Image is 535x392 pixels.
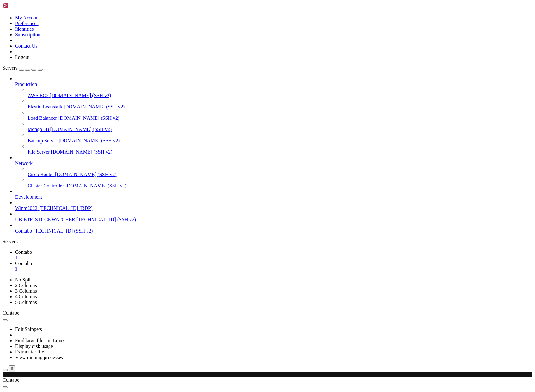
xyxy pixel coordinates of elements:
[15,222,532,234] li: Contabo [TECHNICAL_ID] (SSH v2)
[28,183,532,189] a: Cluster Controller [DOMAIN_NAME] (SSH v2)
[28,166,532,177] li: Cisco Router [DOMAIN_NAME] (SSH v2)
[28,127,49,132] span: MongoDB
[15,343,53,349] a: Display disk usage
[15,249,32,255] span: Contabo
[15,32,40,37] a: Subscription
[15,160,33,166] span: Network
[15,327,42,332] a: Edit Snippets
[15,155,532,189] li: Network
[28,183,64,188] span: Cluster Controller
[28,115,532,121] a: Load Balancer [DOMAIN_NAME] (SSH v2)
[28,104,532,110] a: Elastic Beanstalk [DOMAIN_NAME] (SSH v2)
[3,239,532,244] div: Servers
[28,93,532,98] a: AWS EC2 [DOMAIN_NAME] (SSH v2)
[15,228,32,233] span: Contabo
[15,288,37,294] a: 3 Columns
[15,228,532,234] a: Contabo [TECHNICAL_ID] (SSH v2)
[28,138,57,143] span: Backup Server
[58,115,120,121] span: [DOMAIN_NAME] (SSH v2)
[15,43,38,49] a: Contact Us
[28,121,532,132] li: MongoDB [DOMAIN_NAME] (SSH v2)
[65,183,127,188] span: [DOMAIN_NAME] (SSH v2)
[15,26,34,32] a: Identities
[15,194,532,200] a: Development
[28,132,532,144] li: Backup Server [DOMAIN_NAME] (SSH v2)
[9,365,15,372] button: 
[76,217,136,222] span: [TECHNICAL_ID] (SSH v2)
[28,93,49,98] span: AWS EC2
[15,200,532,211] li: Winm2022 [TECHNICAL_ID] (RDP)
[28,87,532,98] li: AWS EC2 [DOMAIN_NAME] (SSH v2)
[15,81,532,87] a: Production
[15,217,532,222] a: UB-ETF_STOCKWATCHER [TECHNICAL_ID] (SSH v2)
[33,228,93,233] span: [TECHNICAL_ID] (SSH v2)
[3,310,19,316] span: Contabo
[28,172,532,177] a: Cisco Router [DOMAIN_NAME] (SSH v2)
[15,261,32,266] span: Contabo
[15,266,532,272] a: 
[3,65,18,71] span: Servers
[15,349,44,354] a: Extract tar file
[15,283,37,288] a: 2 Columns
[28,144,532,155] li: File Server [DOMAIN_NAME] (SSH v2)
[11,366,13,371] div: 
[28,110,532,121] li: Load Balancer [DOMAIN_NAME] (SSH v2)
[50,93,111,98] span: [DOMAIN_NAME] (SSH v2)
[15,300,37,305] a: 5 Columns
[15,277,32,282] a: No Split
[28,104,62,109] span: Elastic Beanstalk
[15,355,63,360] a: View running processes
[15,194,42,200] span: Development
[28,138,532,144] a: Backup Server [DOMAIN_NAME] (SSH v2)
[28,98,532,110] li: Elastic Beanstalk [DOMAIN_NAME] (SSH v2)
[64,104,125,109] span: [DOMAIN_NAME] (SSH v2)
[15,255,532,261] a: 
[28,149,50,154] span: File Server
[15,217,75,222] span: UB-ETF_STOCKWATCHER
[3,65,43,71] a: Servers
[15,160,532,166] a: Network
[28,127,532,132] a: MongoDB [DOMAIN_NAME] (SSH v2)
[55,172,117,177] span: [DOMAIN_NAME] (SSH v2)
[28,149,532,155] a: File Server [DOMAIN_NAME] (SSH v2)
[28,177,532,189] li: Cluster Controller [DOMAIN_NAME] (SSH v2)
[15,338,65,343] a: Find large files on Linux
[50,127,112,132] span: [DOMAIN_NAME] (SSH v2)
[51,149,113,154] span: [DOMAIN_NAME] (SSH v2)
[15,55,29,60] a: Logout
[59,138,120,143] span: [DOMAIN_NAME] (SSH v2)
[3,3,39,9] img: Shellngn
[15,249,532,261] a: Contabo
[15,189,532,200] li: Development
[15,294,37,299] a: 4 Columns
[15,76,532,155] li: Production
[15,21,39,26] a: Preferences
[28,115,57,121] span: Load Balancer
[15,206,532,211] a: Winm2022 [TECHNICAL_ID] (RDP)
[28,172,54,177] span: Cisco Router
[15,206,37,211] span: Winm2022
[15,15,40,20] a: My Account
[15,211,532,222] li: UB-ETF_STOCKWATCHER [TECHNICAL_ID] (SSH v2)
[15,81,37,87] span: Production
[15,261,532,272] a: Contabo
[39,206,92,211] span: [TECHNICAL_ID] (RDP)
